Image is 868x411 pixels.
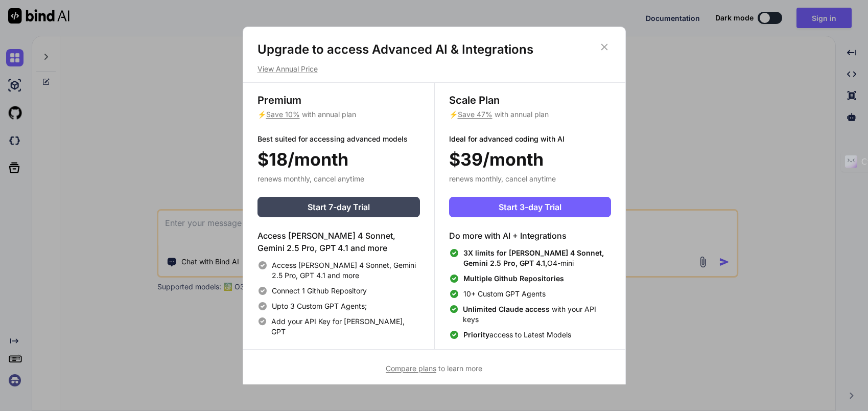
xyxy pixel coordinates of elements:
span: $39/month [449,146,544,172]
span: Compare plans [386,364,436,373]
span: 10+ Custom GPT Agents [463,289,546,299]
span: Connect 1 Github Repository [272,286,367,296]
p: View Annual Price [257,64,611,74]
span: 3X limits for [PERSON_NAME] 4 Sonnet, Gemini 2.5 Pro, GPT 4.1, [463,248,604,267]
p: ⚡ with annual plan [449,109,611,120]
span: Add your API Key for [PERSON_NAME], GPT [271,316,419,337]
span: to learn more [386,364,482,373]
span: access to Latest Models [463,330,571,340]
span: Multiple Github Repositories [463,274,564,283]
span: renews monthly, cancel anytime [257,174,364,183]
span: Save 10% [266,110,300,119]
span: Unlimited Claude access [463,305,552,313]
h4: Access [PERSON_NAME] 4 Sonnet, Gemini 2.5 Pro, GPT 4.1 and more [257,230,420,254]
span: $18/month [257,146,348,172]
span: Start 3-day Trial [499,201,561,213]
span: with your API keys [463,304,611,325]
span: Upto 3 Custom GPT Agents; [272,301,367,311]
h3: Scale Plan [449,93,611,107]
h3: Premium [257,93,420,107]
p: Ideal for advanced coding with AI [449,134,611,144]
span: Access [PERSON_NAME] 4 Sonnet, Gemini 2.5 Pro, GPT 4.1 and more [272,260,420,281]
span: Save 47% [458,110,492,119]
button: Start 3-day Trial [449,197,611,217]
button: Start 7-day Trial [257,197,420,217]
h4: Do more with AI + Integrations [449,230,611,242]
span: Start 7-day Trial [308,201,370,213]
span: O4-mini [463,248,611,268]
p: ⚡ with annual plan [257,109,420,120]
h1: Upgrade to access Advanced AI & Integrations [257,41,611,58]
p: Best suited for accessing advanced models [257,134,420,144]
span: renews monthly, cancel anytime [449,174,556,183]
span: Priority [463,330,489,339]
